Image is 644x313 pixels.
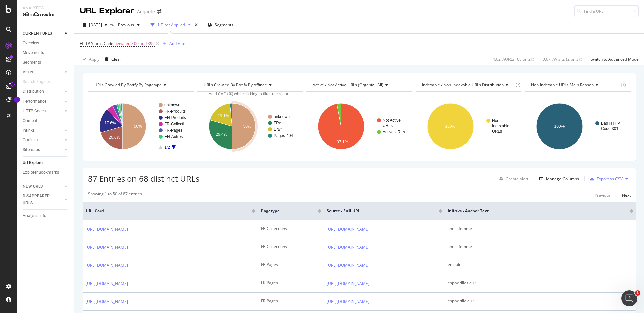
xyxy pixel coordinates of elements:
[86,244,128,251] a: [URL][DOMAIN_NAME]
[597,176,623,182] div: Export as CSV
[193,22,199,28] div: times
[89,56,99,62] div: Apply
[622,192,631,198] div: Next
[23,49,69,56] a: Movements
[588,54,639,65] button: Switch to Advanced Mode
[164,109,186,114] text: FR-Produits
[23,30,63,37] a: CURRENT URLS
[530,80,619,90] h4: Non-Indexable URLs Main Reason
[164,134,183,139] text: EN-Autres
[205,20,236,30] button: Segments
[327,262,369,269] a: [URL][DOMAIN_NAME]
[23,49,44,56] div: Movements
[591,56,639,62] div: Switch to Advanced Mode
[88,97,194,155] svg: A chart.
[274,133,293,138] text: Pages-404
[448,226,633,232] div: short femme
[23,212,46,220] div: Analysis Info
[261,226,321,232] div: FR-Collections
[416,97,522,155] svg: A chart.
[327,208,429,214] span: Source - Full URL
[86,262,128,269] a: [URL][DOMAIN_NAME]
[80,54,99,65] button: Apply
[86,298,128,305] a: [URL][DOMAIN_NAME]
[86,226,128,233] a: [URL][DOMAIN_NAME]
[448,280,633,286] div: espadrilles cuir
[131,39,155,48] span: 300 and 399
[23,117,37,124] div: Content
[23,108,46,115] div: HTTP Codes
[243,124,251,129] text: 50%
[23,59,69,66] a: Segments
[261,262,321,268] div: FR-Pages
[160,40,187,48] button: Add Filter
[327,280,369,287] a: [URL][DOMAIN_NAME]
[197,97,303,155] div: A chart.
[261,244,321,250] div: FR-Collections
[115,22,134,28] span: Previous
[587,173,623,184] button: Export as CSV
[80,20,110,30] button: [DATE]
[23,169,59,176] div: Explorer Bookmarks
[80,41,113,46] span: HTTP Status Code
[261,280,321,286] div: FR-Pages
[23,40,69,47] a: Overview
[202,80,297,90] h4: URLs Crawled By Botify By affinee
[383,123,393,128] text: URLs
[492,118,501,123] text: Non-
[164,128,182,133] text: FR-Pages
[93,80,188,90] h4: URLs Crawled By Botify By pagetype
[23,69,33,76] div: Visits
[80,5,134,17] div: URL Explorer
[574,5,639,17] input: Find a URL
[261,208,307,214] span: pagetype
[23,30,52,37] div: CURRENT URLS
[595,192,611,198] div: Previous
[422,82,504,88] span: Indexable / Non-Indexable URLs distribution
[14,97,20,103] div: Tooltip anchor
[23,40,39,47] div: Overview
[23,159,44,166] div: Url Explorer
[23,78,57,85] a: Search Engines
[311,80,406,90] h4: Active / Not Active URLs
[621,290,637,306] iframe: Intercom live chat
[23,88,44,95] div: Distribution
[215,22,233,28] span: Segments
[164,145,170,150] text: 1/2
[89,22,102,28] span: 2025 Sep. 28th
[601,121,620,126] text: Bad HTTP
[445,124,455,129] text: 100%
[23,88,63,95] a: Distribution
[327,298,369,305] a: [URL][DOMAIN_NAME]
[23,146,63,153] a: Sitemaps
[497,173,528,184] button: Create alert
[525,97,631,155] div: A chart.
[23,127,63,134] a: Inlinks
[492,129,502,134] text: URLs
[94,82,162,88] span: URLs Crawled By Botify By pagetype
[383,118,401,123] text: Not Active
[88,173,199,184] span: 87 Entries on 68 distinct URLs
[23,183,43,190] div: NEW URLS
[383,130,405,134] text: Active URLs
[109,135,120,140] text: 20.6%
[23,5,69,11] div: Analytics
[86,208,250,214] span: URL Card
[493,56,534,62] div: 4.02 % URLs ( 68 on 2K )
[23,193,63,207] a: DISAPPEARED URLS
[306,97,412,155] div: A chart.
[23,137,38,144] div: Outlinks
[23,183,63,190] a: NEW URLS
[274,114,290,119] text: unknown
[164,103,180,107] text: unknown
[111,56,121,62] div: Clear
[115,20,142,30] button: Previous
[23,146,40,153] div: Sitemaps
[23,78,51,85] div: Search Engines
[23,108,63,115] a: HTTP Codes
[531,82,594,88] span: Non-Indexable URLs Main Reason
[23,137,63,144] a: Outlinks
[23,169,69,176] a: Explorer Bookmarks
[543,56,582,62] div: 0.07 % Visits ( 2 on 3K )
